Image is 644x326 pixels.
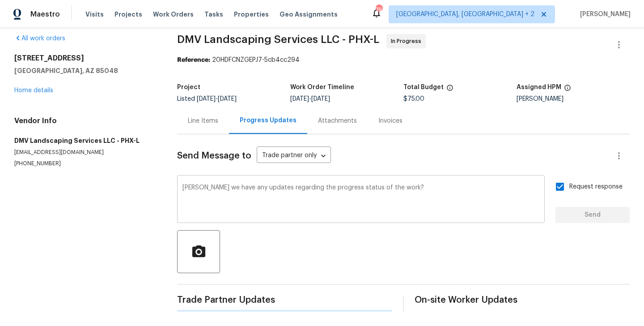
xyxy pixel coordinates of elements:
[182,184,539,216] textarea: [PERSON_NAME] we have any updates regarding the progress status of the work?
[177,296,392,305] span: Trade Partner Updates
[569,182,623,192] span: Request response
[318,116,357,125] div: Attachments
[257,149,331,163] div: Trade partner only
[204,11,223,17] span: Tasks
[311,96,330,102] span: [DATE]
[153,10,194,19] span: Work Orders
[391,37,425,46] span: In Progress
[234,10,269,19] span: Properties
[376,5,382,14] div: 79
[14,35,65,42] a: All work orders
[517,96,630,102] div: [PERSON_NAME]
[218,96,237,102] span: [DATE]
[240,116,297,125] div: Progress Updates
[114,10,142,19] span: Projects
[197,96,216,102] span: [DATE]
[14,149,156,156] p: [EMAIL_ADDRESS][DOMAIN_NAME]
[290,96,330,102] span: -
[403,96,424,102] span: $75.00
[188,116,218,125] div: Line Items
[378,116,402,125] div: Invoices
[280,10,338,19] span: Geo Assignments
[14,116,156,125] h4: Vendor Info
[177,84,200,90] h5: Project
[85,10,104,19] span: Visits
[564,84,571,96] span: The hpm assigned to this work order.
[14,87,53,94] a: Home details
[177,151,251,160] span: Send Message to
[290,84,354,90] h5: Work Order Timeline
[576,10,631,19] span: [PERSON_NAME]
[177,34,379,45] span: DMV Landscaping Services LLC - PHX-L
[14,54,156,63] h2: [STREET_ADDRESS]
[415,296,630,305] span: On-site Worker Updates
[30,10,60,19] span: Maestro
[197,96,237,102] span: -
[177,96,237,102] span: Listed
[14,66,156,75] h5: [GEOGRAPHIC_DATA], AZ 85048
[517,84,561,90] h5: Assigned HPM
[396,10,534,19] span: [GEOGRAPHIC_DATA], [GEOGRAPHIC_DATA] + 2
[14,160,156,167] p: [PHONE_NUMBER]
[290,96,309,102] span: [DATE]
[177,57,210,63] b: Reference:
[446,84,453,96] span: The total cost of line items that have been proposed by Opendoor. This sum includes line items th...
[177,56,630,64] div: 20HDFCNZGEPJ7-5cb4cc294
[14,136,156,145] h5: DMV Landscaping Services LLC - PHX-L
[403,84,444,90] h5: Total Budget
